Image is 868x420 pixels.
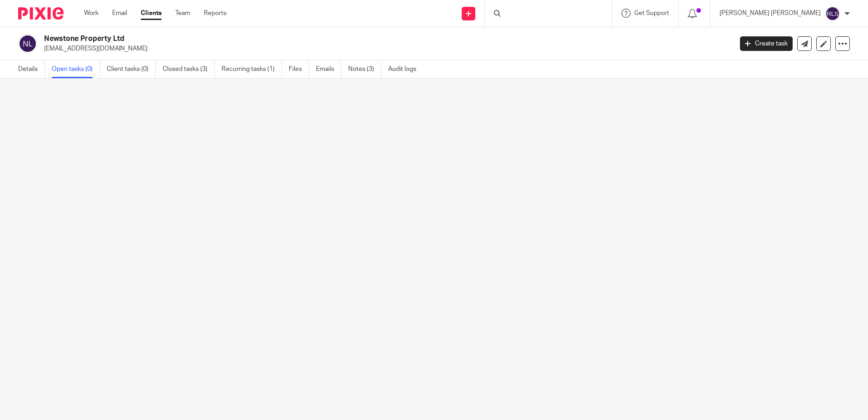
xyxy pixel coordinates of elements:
a: Open tasks (0) [52,60,100,78]
a: Notes (3) [348,60,381,78]
a: Team [175,9,190,18]
span: Get Support [634,10,669,16]
a: Send new email [797,36,812,51]
a: Clients [141,9,162,18]
a: Reports [204,9,227,18]
a: Client tasks (0) [107,60,156,78]
a: Audit logs [388,60,423,78]
a: Files [289,60,309,78]
h2: Newstone Property Ltd [44,34,590,44]
p: [EMAIL_ADDRESS][DOMAIN_NAME] [44,44,726,53]
a: Email [112,9,127,18]
a: Edit client [816,36,831,51]
img: svg%3E [18,34,37,53]
a: Closed tasks (3) [163,60,215,78]
a: Details [18,60,45,78]
a: Work [84,9,99,18]
a: Create task [740,36,793,51]
img: svg%3E [825,6,840,21]
p: [PERSON_NAME] [PERSON_NAME] [720,9,821,18]
a: Recurring tasks (1) [222,60,282,78]
a: Emails [316,60,341,78]
img: Pixie [18,7,64,20]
